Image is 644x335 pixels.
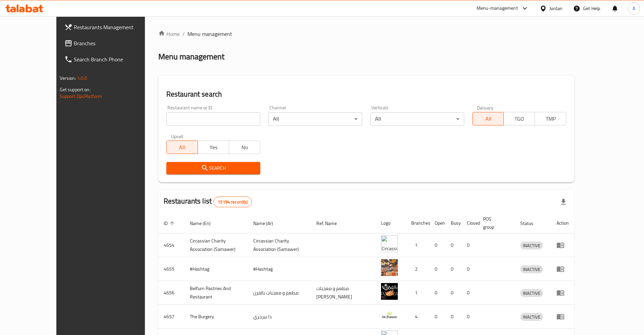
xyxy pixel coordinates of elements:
img: The Burgery [381,307,398,324]
span: ID [164,219,176,227]
td: 0 [445,305,462,329]
button: All [166,141,198,154]
button: TMP [535,112,566,125]
td: 2 [406,257,429,281]
td: Belfurn Pastries And Restaurant [184,281,248,305]
img: #Hashtag [381,259,398,276]
a: Support.OpsPlatform [60,92,102,101]
th: Closed [462,213,478,233]
nav: breadcrumb [158,30,575,38]
h2: Menu management [158,51,224,62]
div: INACTIVE [520,241,543,249]
td: 0 [429,281,445,305]
td: 4654 [158,233,184,257]
span: Get support on: [60,85,91,94]
a: Restaurants Management [59,19,164,35]
div: All [268,112,362,126]
a: Home [158,30,180,38]
span: 1.0.0 [77,74,88,82]
th: Branches [406,213,429,233]
span: A [633,5,635,12]
span: Name (Ar) [253,219,282,227]
td: 0 [462,281,478,305]
td: 1 [406,233,429,257]
label: Delivery [477,105,494,110]
td: #Hashtag [248,257,311,281]
span: INACTIVE [520,242,543,249]
input: Search for restaurant name or ID.. [166,112,260,126]
span: INACTIVE [520,289,543,297]
div: Export file [555,194,572,210]
th: Open [429,213,445,233]
td: 0 [445,233,462,257]
span: INACTIVE [520,313,543,321]
button: All [472,112,504,125]
div: Menu-management [477,4,518,12]
div: Total records count [213,197,252,207]
td: 0 [462,233,478,257]
div: Menu [556,265,569,273]
span: Name (En) [190,219,219,227]
span: Search [172,164,255,172]
td: 0 [429,233,445,257]
th: Busy [445,213,462,233]
span: All [169,143,195,152]
td: #Hashtag [184,257,248,281]
span: Status [520,219,542,227]
td: 4655 [158,257,184,281]
span: TMP [538,114,563,124]
div: All [370,112,464,126]
span: Yes [201,143,226,152]
li: / [182,30,185,38]
td: ​Circassian ​Charity ​Association​ (Samawer) [184,233,248,257]
td: 4 [406,305,429,329]
td: مطعم و معجنات بالفرن [248,281,311,305]
span: All [475,114,501,124]
span: Menu management [187,30,232,38]
th: Logo [376,213,406,233]
td: 0 [445,281,462,305]
td: 4656 [158,281,184,305]
span: INACTIVE [520,266,543,273]
a: Branches [59,35,164,51]
div: Jordan [549,5,562,12]
span: Ref. Name [316,219,345,227]
span: No [232,143,258,152]
button: TGO [503,112,535,125]
span: TGO [506,114,532,124]
h2: Restaurants list [164,196,252,207]
img: Belfurn Pastries And Restaurant [381,283,398,300]
td: 4657 [158,305,184,329]
td: 0 [462,305,478,329]
a: Search Branch Phone [59,51,164,67]
span: Restaurants Management [74,23,159,31]
span: Search Branch Phone [74,55,159,63]
td: ذا بيرجري [248,305,311,329]
td: مطعم و معجنات [PERSON_NAME] [311,281,375,305]
button: Yes [198,141,229,154]
h2: Restaurant search [166,89,567,99]
button: No [229,141,260,154]
img: ​Circassian ​Charity ​Association​ (Samawer) [381,235,398,252]
td: 0 [462,257,478,281]
label: Upsell [171,134,183,138]
td: 0 [445,257,462,281]
button: Search [166,162,260,174]
div: INACTIVE [520,289,543,297]
span: Version: [60,74,76,82]
div: Menu [556,289,569,297]
td: 1 [406,281,429,305]
span: 15194 record(s) [214,199,252,205]
div: Menu [556,313,569,321]
td: ​Circassian ​Charity ​Association​ (Samawer) [248,233,311,257]
th: Action [551,213,574,233]
td: 0 [429,257,445,281]
div: Menu [556,241,569,249]
td: 0 [429,305,445,329]
span: POS group [483,215,507,231]
td: The Burgery [184,305,248,329]
span: Branches [74,39,159,47]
